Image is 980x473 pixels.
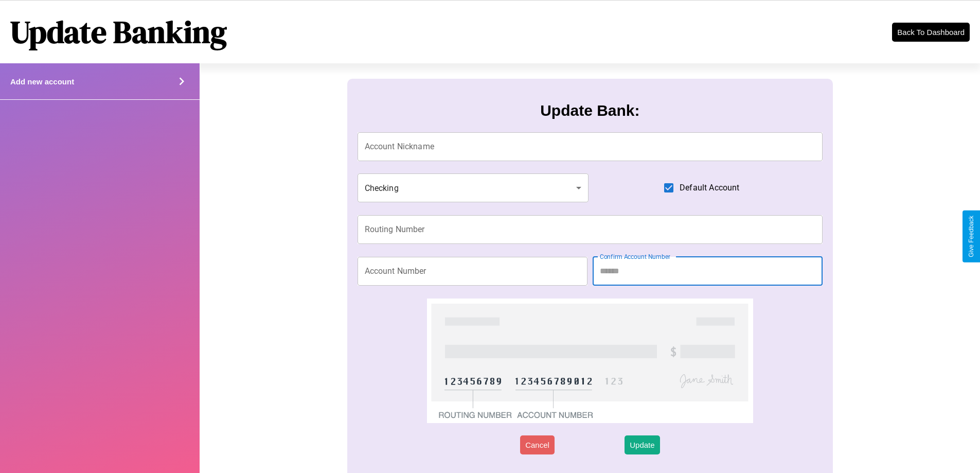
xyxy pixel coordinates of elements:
[540,102,639,119] h3: Update Bank:
[680,182,739,194] span: Default Account
[625,435,660,454] button: Update
[10,11,227,53] h1: Update Banking
[520,435,555,454] button: Cancel
[892,23,970,42] button: Back To Dashboard
[10,77,74,86] h4: Add new account
[600,252,670,261] label: Confirm Account Number
[427,299,753,423] img: check
[968,216,975,257] div: Give Feedback
[358,173,589,202] div: Checking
